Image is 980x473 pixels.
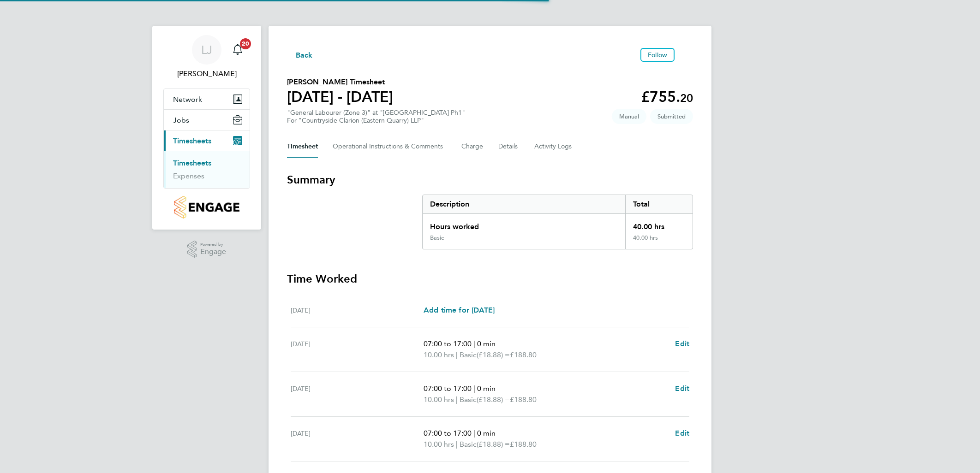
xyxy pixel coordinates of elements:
span: Network [173,95,202,104]
button: Back [287,49,313,60]
span: 0 min [477,339,496,348]
h3: Time Worked [287,272,693,286]
span: (£18.88) = [477,395,510,404]
app-decimal: £755. [641,88,693,106]
span: | [456,395,458,404]
a: Timesheets [173,159,211,167]
div: For "Countryside Clarion (Eastern Quarry) LLP" [287,117,465,124]
span: 10.00 hrs [424,350,454,359]
span: | [456,440,458,449]
span: This timesheet is Submitted. [650,109,693,124]
img: countryside-properties-logo-retina.png [174,196,239,219]
button: Timesheet [287,136,318,158]
span: 07:00 to 17:00 [424,384,472,393]
span: 0 min [477,429,496,438]
span: Basic [460,349,477,361]
a: Add time for [DATE] [424,305,495,316]
button: Details [498,136,520,158]
span: Edit [675,339,689,348]
div: Timesheets [164,151,250,188]
a: Edit [675,428,689,439]
button: Network [164,89,250,109]
span: LJ [201,44,212,56]
span: Edit [675,384,689,393]
div: [DATE] [291,305,424,316]
a: Edit [675,383,689,394]
span: 10.00 hrs [424,440,454,449]
span: £188.80 [510,395,537,404]
span: £188.80 [510,440,537,449]
button: Operational Instructions & Comments [333,136,447,158]
a: 20 [228,35,247,65]
span: 20 [240,38,251,49]
div: Summary [422,195,693,249]
div: [DATE] [291,383,424,405]
span: Powered by [200,241,226,248]
span: Jobs [173,116,189,124]
span: Lewis Jenner [163,68,250,79]
span: 07:00 to 17:00 [424,429,472,438]
span: Basic [460,394,477,405]
span: 10.00 hrs [424,395,454,404]
span: Basic [460,439,477,450]
div: 40.00 hrs [625,214,693,234]
span: Timesheets [173,136,211,145]
h2: [PERSON_NAME] Timesheet [287,77,393,88]
a: Powered byEngage [187,241,227,258]
div: Description [423,195,625,213]
button: Charge [461,136,484,158]
a: Edit [675,338,689,349]
span: (£18.88) = [477,350,510,359]
button: Timesheets Menu [678,53,693,57]
span: Engage [200,248,226,256]
div: [DATE] [291,338,424,361]
button: Follow [640,48,675,62]
nav: Main navigation [152,26,261,230]
span: Add time for [DATE] [424,306,495,314]
button: Timesheets [164,130,250,151]
div: "General Labourer (Zone 3)" at "[GEOGRAPHIC_DATA] Ph1" [287,109,465,124]
button: Activity Logs [534,136,573,158]
a: Expenses [173,171,204,180]
span: Back [296,50,313,61]
span: 0 min [477,384,496,393]
div: Total [625,195,693,213]
span: (£18.88) = [477,440,510,449]
span: 07:00 to 17:00 [424,339,472,348]
span: Edit [675,429,689,438]
span: | [456,350,458,359]
span: £188.80 [510,350,537,359]
h3: Summary [287,172,693,187]
a: Go to home page [163,196,250,219]
a: LJ[PERSON_NAME] [163,35,250,79]
span: | [473,429,475,438]
span: | [473,339,475,348]
span: Follow [648,51,667,59]
span: This timesheet was manually created. [612,109,646,124]
div: Basic [430,234,444,242]
div: 40.00 hrs [625,234,693,249]
button: Jobs [164,110,250,130]
div: [DATE] [291,428,424,450]
span: | [473,384,475,393]
h1: [DATE] - [DATE] [287,88,393,106]
span: 20 [680,91,693,105]
div: Hours worked [423,214,625,234]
